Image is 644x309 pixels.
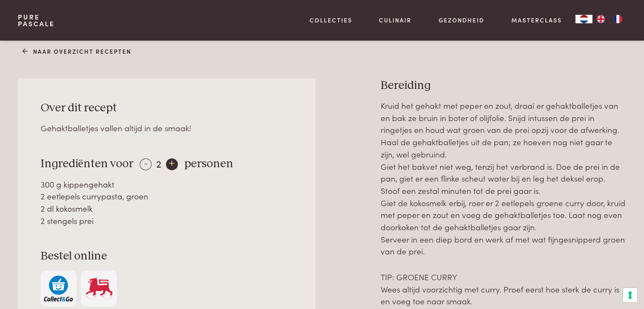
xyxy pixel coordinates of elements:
[381,271,626,307] p: TIP: GROENE CURRY Wees altijd voorzichtig met curry. Proef eerst hoe sterk de curry is en voeg to...
[41,202,293,215] div: 2 dl kokosmelk
[41,122,293,134] div: Gehaktballetjes vallen altijd in de smaak!
[310,16,352,25] a: Collecties
[41,178,293,190] div: 300 g kippengehakt
[41,190,293,202] div: 2 eetlepels currypasta, groen
[575,15,592,23] div: Language
[511,16,562,25] a: Masterclass
[41,158,133,170] span: Ingrediënten voor
[623,288,637,302] button: Uw voorkeuren voor toestemming voor trackingtechnologieën
[41,215,293,227] div: 2 stengels prei
[381,99,626,257] p: Kruid het gehakt met peper en zout, draai er gehaktballetjes van en bak ze bruin in boter of olij...
[381,78,626,93] h3: Bereiding
[140,158,152,170] div: -
[44,276,73,301] img: c308188babc36a3a401bcb5cb7e020f4d5ab42f7cacd8327e500463a43eeb86c.svg
[41,101,293,116] h3: Over dit recept
[156,156,161,170] span: 2
[592,15,609,23] a: EN
[85,276,113,301] img: Delhaize
[18,14,55,27] a: PurePascale
[184,158,233,170] span: personen
[41,249,293,264] h3: Bestel online
[609,15,626,23] a: FR
[592,15,626,23] ul: Language list
[575,15,592,23] a: NL
[575,15,626,23] aside: Language selected: Nederlands
[439,16,484,25] a: Gezondheid
[22,47,131,56] a: Naar overzicht recepten
[379,16,412,25] a: Culinair
[166,158,178,170] div: +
